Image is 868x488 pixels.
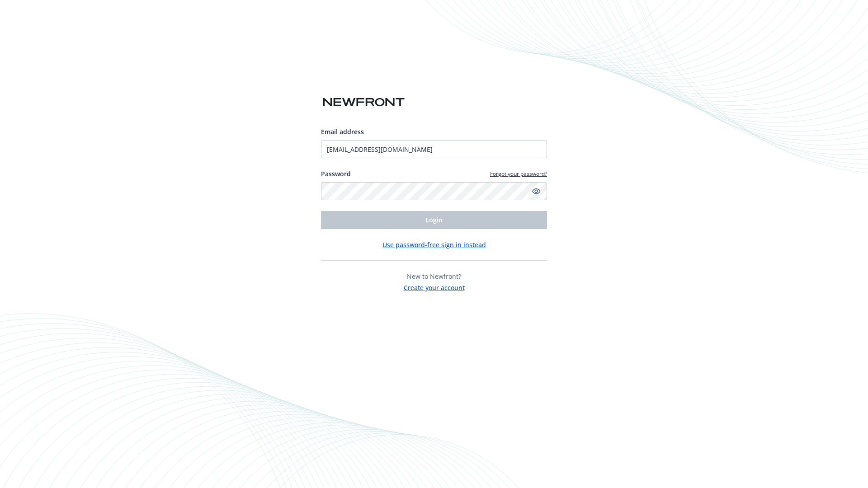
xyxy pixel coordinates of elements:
span: Login [425,216,443,224]
span: New to Newfront? [407,272,461,281]
label: Password [321,169,351,178]
input: Enter your password [321,182,547,200]
input: Enter your email [321,140,547,158]
a: Show password [531,186,542,197]
img: Newfront logo [321,94,406,110]
button: Use password-free sign in instead [382,240,486,249]
button: Create your account [404,281,465,292]
button: Login [321,211,547,229]
a: Forgot your password? [490,170,547,178]
span: Email address [321,127,364,136]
